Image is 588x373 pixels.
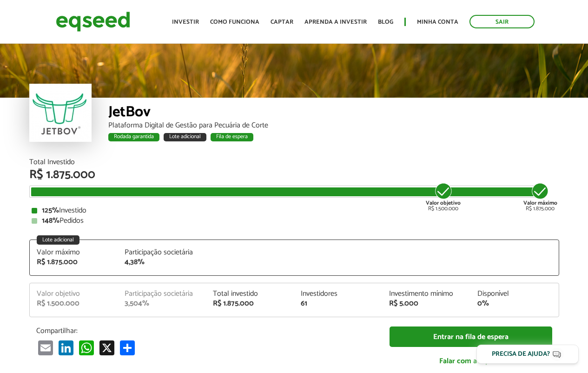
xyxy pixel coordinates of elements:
[42,204,59,217] strong: 125%
[98,340,116,355] a: X
[523,199,557,207] strong: Valor máximo
[42,214,59,227] strong: 148%
[477,290,552,298] div: Disponível
[108,133,159,141] div: Rodada garantida
[108,105,559,122] div: JetBov
[36,340,55,355] a: Email
[304,19,367,25] a: Aprenda a investir
[213,290,287,298] div: Total investido
[57,340,75,355] a: LinkedIn
[378,19,393,25] a: Blog
[523,182,557,212] div: R$ 1.875.000
[37,300,111,307] div: R$ 1.500.000
[125,249,199,256] div: Participação societária
[125,300,199,307] div: 3,504%
[32,207,557,214] div: Investido
[469,15,535,28] a: Sair
[390,326,552,347] a: Entrar na fila de espera
[417,19,458,25] a: Minha conta
[125,290,199,298] div: Participação societária
[118,340,137,355] a: Compartilhar
[37,259,111,266] div: R$ 1.875.000
[36,326,376,335] p: Compartilhar:
[56,9,130,34] img: EqSeed
[301,300,375,307] div: 61
[210,19,259,25] a: Como funciona
[213,300,287,307] div: R$ 1.875.000
[108,122,559,129] div: Plataforma Digital de Gestão para Pecuária de Corte
[37,249,111,256] div: Valor máximo
[301,290,375,298] div: Investidores
[426,199,461,207] strong: Valor objetivo
[389,290,463,298] div: Investimento mínimo
[125,259,199,266] div: 4,38%
[37,235,79,245] div: Lote adicional
[172,19,199,25] a: Investir
[37,290,111,298] div: Valor objetivo
[32,217,557,225] div: Pedidos
[389,300,463,307] div: R$ 5.000
[390,352,552,371] a: Falar com a EqSeed
[29,169,559,181] div: R$ 1.875.000
[211,133,253,141] div: Fila de espera
[164,133,206,141] div: Lote adicional
[29,159,559,166] div: Total Investido
[77,340,96,355] a: WhatsApp
[477,300,552,307] div: 0%
[271,19,293,25] a: Captar
[426,182,461,212] div: R$ 1.500.000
